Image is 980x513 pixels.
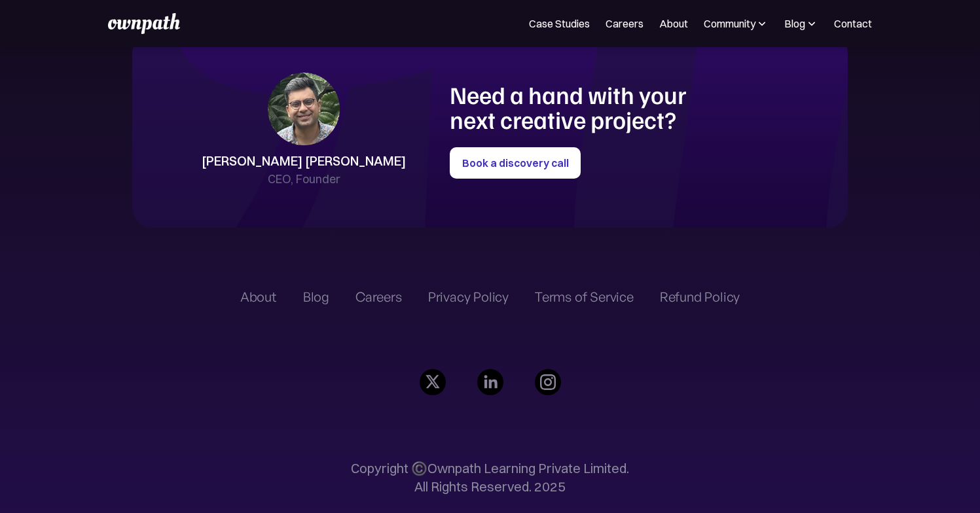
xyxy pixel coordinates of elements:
[659,16,688,31] a: About
[834,16,872,31] a: Contact
[303,289,329,305] a: Blog
[202,152,406,170] div: [PERSON_NAME] [PERSON_NAME]
[704,16,755,31] div: Community
[351,459,629,496] p: Copyright ©️Ownpath Learning Private Limited. All Rights Reserved. 2025
[428,289,509,305] a: Privacy Policy
[784,16,805,31] div: Blog
[355,289,402,305] a: Careers
[784,16,818,31] div: Blog
[240,289,277,305] a: About
[704,16,769,31] div: Community
[660,289,740,305] a: Refund Policy
[450,82,725,132] h1: Need a hand with your next creative project?
[606,16,644,31] a: Careers
[450,147,581,179] a: Book a discovery call
[535,289,634,305] a: Terms of Service
[268,170,340,188] div: CEO, Founder
[529,16,590,31] a: Case Studies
